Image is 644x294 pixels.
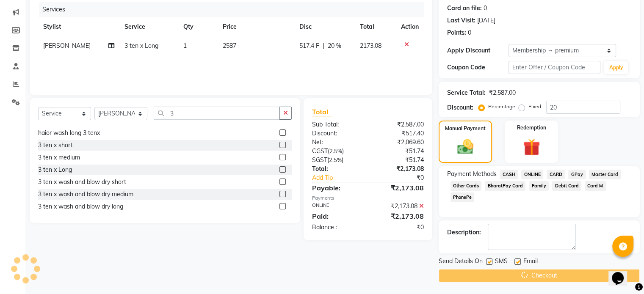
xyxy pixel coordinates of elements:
[306,223,368,232] div: Balance :
[323,41,324,50] span: |
[518,137,545,158] img: _gift.svg
[38,141,73,150] div: 3 ten x short
[368,211,430,221] div: ₹2,173.08
[447,4,482,13] div: Card on file:
[38,165,72,174] div: 3 ten x Long
[329,148,342,154] span: 2.5%
[528,103,541,110] label: Fixed
[509,61,601,74] input: Enter Offer / Coupon Code
[447,28,466,37] div: Points:
[218,17,294,36] th: Price
[368,129,430,138] div: ₹517.40
[488,103,515,110] label: Percentage
[485,181,525,191] span: BharatPay Card
[447,228,481,237] div: Description:
[523,257,538,267] span: Email
[38,17,119,36] th: Stylist
[447,16,475,25] div: Last Visit:
[312,195,424,202] div: Payments
[43,42,91,49] span: [PERSON_NAME]
[604,61,628,74] button: Apply
[489,88,516,97] div: ₹2,587.00
[608,260,636,286] iframe: chat widget
[368,165,430,173] div: ₹2,173.08
[495,257,508,267] span: SMS
[154,107,280,120] input: Search or Scan
[447,170,497,179] span: Payment Methods
[328,41,341,50] span: 20 %
[306,165,368,173] div: Total:
[378,173,430,182] div: ₹0
[500,170,518,179] span: CASH
[451,181,482,191] span: Other Cards
[306,156,368,165] div: ( )
[477,16,495,25] div: [DATE]
[294,17,355,36] th: Disc
[368,223,430,232] div: ₹0
[306,120,368,129] div: Sub Total:
[585,181,606,191] span: Card M
[447,103,473,112] div: Discount:
[223,42,236,49] span: 2587
[439,257,483,267] span: Send Details On
[468,28,471,37] div: 0
[368,156,430,165] div: ₹51.74
[445,125,486,132] label: Manual Payment
[447,63,509,72] div: Coupon Code
[183,42,187,49] span: 1
[447,46,509,55] div: Apply Discount
[484,4,487,13] div: 0
[589,170,621,179] span: Master Card
[312,147,328,155] span: CGST
[355,17,396,36] th: Total
[306,211,368,221] div: Paid:
[306,129,368,138] div: Discount:
[38,190,133,199] div: 3 ten x wash and blow dry medium
[178,17,218,36] th: Qty
[312,107,332,116] span: Total
[38,202,123,211] div: 3 ten x wash and blow dry long
[521,170,543,179] span: ONLINE
[452,137,478,156] img: _cash.svg
[119,17,178,36] th: Service
[360,42,381,49] span: 2173.08
[547,170,565,179] span: CARD
[368,138,430,147] div: ₹2,069.60
[368,183,430,193] div: ₹2,173.08
[124,42,158,49] span: 3 ten x Long
[368,120,430,129] div: ₹2,587.00
[306,183,368,193] div: Payable:
[451,192,475,202] span: PhonePe
[38,129,100,137] div: haior wash long 3 tenx
[529,181,549,191] span: Family
[396,17,424,36] th: Action
[517,124,546,132] label: Redemption
[306,147,368,156] div: ( )
[299,41,319,50] span: 517.4 F
[306,202,368,211] div: ONLINE
[312,156,327,164] span: SGST
[552,181,581,191] span: Debit Card
[38,153,80,162] div: 3 ten x medium
[368,147,430,156] div: ₹51.74
[306,138,368,147] div: Net:
[329,157,342,163] span: 2.5%
[568,170,586,179] span: GPay
[368,202,430,211] div: ₹2,173.08
[447,88,486,97] div: Service Total:
[39,2,430,17] div: Services
[38,178,126,187] div: 3 ten x wash and blow dry short
[306,173,378,182] a: Add Tip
